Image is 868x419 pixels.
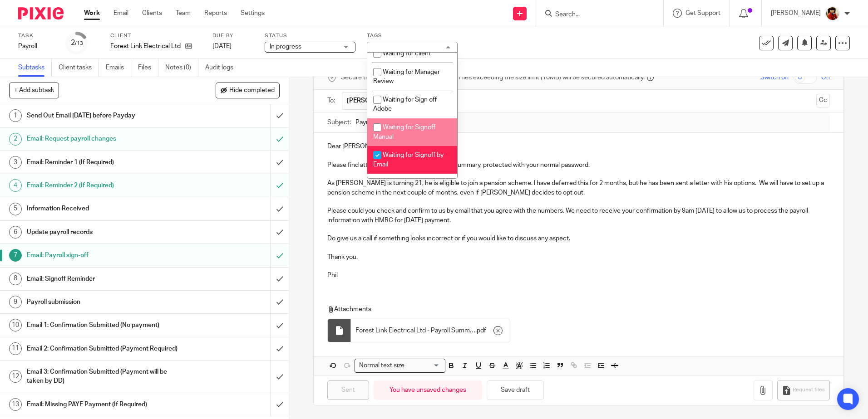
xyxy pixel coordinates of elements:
[341,73,645,82] span: Secure the attachments in this message. Files exceeding the size limit (10MB) will be secured aut...
[27,179,183,192] h1: Email: Reminder 2 (If Required)
[327,206,829,225] p: Please could you check and confirm to us by email that you agree with the numbers. We need to rec...
[9,370,22,383] div: 12
[477,326,486,335] span: pdf
[407,361,440,370] input: Search for option
[110,32,201,39] label: Client
[9,83,59,98] button: + Add subtask
[373,69,440,85] span: Waiting for Manager Review
[327,380,369,400] input: Sent
[351,319,510,342] div: .
[27,342,183,356] h1: Email 2: Confirmation Submitted (Payment Required)
[27,398,183,411] h1: Email: Missing PAYE Payment (If Required)
[9,398,22,411] div: 13
[265,32,355,39] label: Status
[760,73,789,82] span: Switch off
[27,225,183,239] h1: Update payroll records
[216,83,280,98] button: Hide completed
[212,32,253,39] label: Due by
[355,359,445,373] div: Search for option
[176,9,191,18] a: Team
[347,96,398,105] span: [PERSON_NAME]
[18,59,52,77] a: Subtasks
[18,32,54,39] label: Task
[373,97,437,112] span: Waiting for Sign off Adobe
[138,59,158,77] a: Files
[75,41,83,46] small: /13
[771,9,821,18] p: [PERSON_NAME]
[27,318,183,332] h1: Email 1: Confirmation Submitted (No payment)
[327,253,829,262] p: Thank you.
[165,59,198,77] a: Notes (0)
[816,94,830,107] button: Cc
[327,271,829,280] p: Phil
[487,380,544,400] button: Save draft
[327,161,829,170] p: Please find attached your September payroll summary, protected with your normal password.
[59,59,99,77] a: Client tasks
[27,202,183,215] h1: Information Received
[9,133,22,146] div: 2
[27,295,183,309] h1: Payroll submission
[327,234,829,243] p: Do give us a call if something looks incorrect or if you would like to discuss any aspect.
[327,118,351,127] label: Subject:
[793,386,825,394] span: Request files
[241,9,265,18] a: Settings
[9,226,22,239] div: 6
[825,6,840,21] img: Phil%20Baby%20pictures%20(3).JPG
[270,44,301,50] span: In progress
[355,326,475,335] span: Forest Link Electrical Ltd - Payroll Summary - Month 6
[27,248,183,262] h1: Email: Payroll sign-off
[777,380,830,400] button: Request files
[327,142,829,151] p: Dear [PERSON_NAME],
[204,9,227,18] a: Reports
[327,179,829,197] p: As [PERSON_NAME] is turning 21, he is eligible to join a pension scheme. I have deferred this for...
[9,319,22,331] div: 10
[686,10,720,16] span: Get Support
[71,38,83,48] div: 2
[357,361,406,370] span: Normal text size
[27,109,183,122] h1: Send Out Email [DATE] before Payday
[9,249,22,262] div: 7
[84,9,100,18] a: Work
[9,296,22,308] div: 9
[27,272,183,286] h1: Email: Signoff Reminder
[27,132,183,146] h1: Email: Request payroll changes
[229,87,275,94] span: Hide completed
[9,156,22,169] div: 3
[327,305,813,314] p: Attachments
[9,109,22,122] div: 1
[18,7,64,19] img: Pixie
[367,32,458,39] label: Tags
[205,59,240,77] a: Audit logs
[18,42,54,51] div: Payroll
[9,179,22,192] div: 4
[821,73,830,82] span: On
[9,342,22,355] div: 11
[9,273,22,285] div: 8
[212,43,232,49] span: [DATE]
[113,9,128,18] a: Email
[9,203,22,215] div: 5
[374,380,482,400] div: You have unsaved changes
[27,365,183,388] h1: Email 3: Confirmation Submitted (Payment will be taken by DD)
[110,42,181,51] p: Forest Link Electrical Ltd
[383,50,431,57] span: Waiting for client
[554,11,636,19] input: Search
[142,9,162,18] a: Clients
[106,59,131,77] a: Emails
[327,96,337,105] label: To:
[373,152,444,168] span: Waiting for Signoff by Email
[373,124,435,140] span: Waiting for Signoff Manual
[27,156,183,169] h1: Email: Reminder 1 (If Required)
